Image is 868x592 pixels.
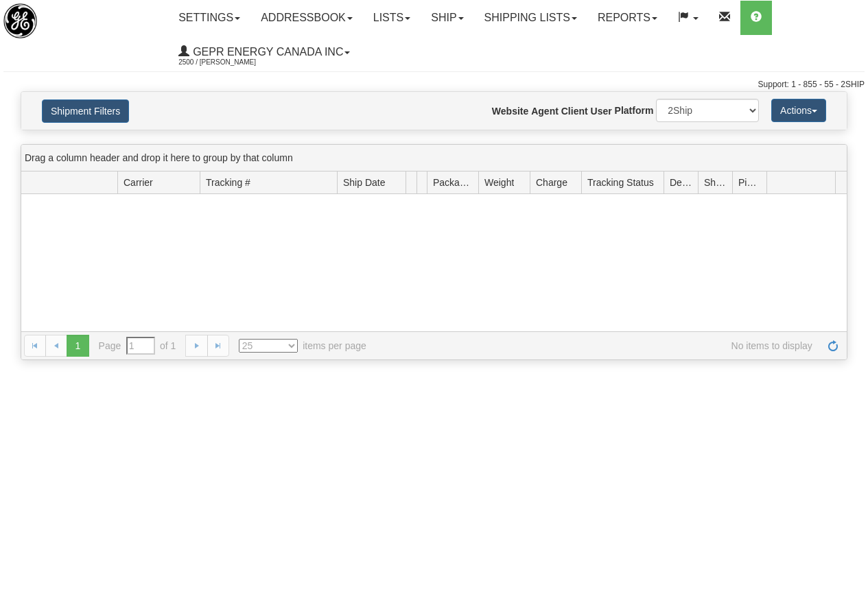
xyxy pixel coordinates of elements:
[250,1,363,35] a: Addressbook
[587,176,654,189] span: Tracking Status
[587,1,668,35] a: Reports
[704,176,727,189] span: Shipment Issues
[178,56,281,69] span: 2500 / [PERSON_NAME]
[21,145,847,171] div: grid grouping header
[3,79,865,91] div: Support: 1 - 855 - 55 - 2SHIP
[124,176,153,189] span: Carrier
[343,176,385,189] span: Ship Date
[67,335,89,357] span: 1
[239,339,366,353] span: items per page
[433,176,473,189] span: Packages
[822,335,844,357] a: Refresh
[492,104,528,118] label: Website
[484,176,514,189] span: Weight
[771,99,826,122] button: Actions
[591,104,612,118] label: User
[189,46,343,58] span: GEPR Energy Canada Inc
[168,1,250,35] a: Settings
[615,104,654,117] label: Platform
[421,1,473,35] a: Ship
[561,104,588,118] label: Client
[99,337,176,355] span: Page of 1
[363,1,421,35] a: Lists
[670,176,692,189] span: Delivery Status
[3,3,37,38] img: logo2500.jpg
[474,1,587,35] a: Shipping lists
[42,99,129,123] button: Shipment Filters
[738,176,761,189] span: Pickup Status
[386,339,812,353] span: No items to display
[536,176,567,189] span: Charge
[206,176,250,189] span: Tracking #
[168,35,360,69] a: GEPR Energy Canada Inc 2500 / [PERSON_NAME]
[531,104,559,118] label: Agent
